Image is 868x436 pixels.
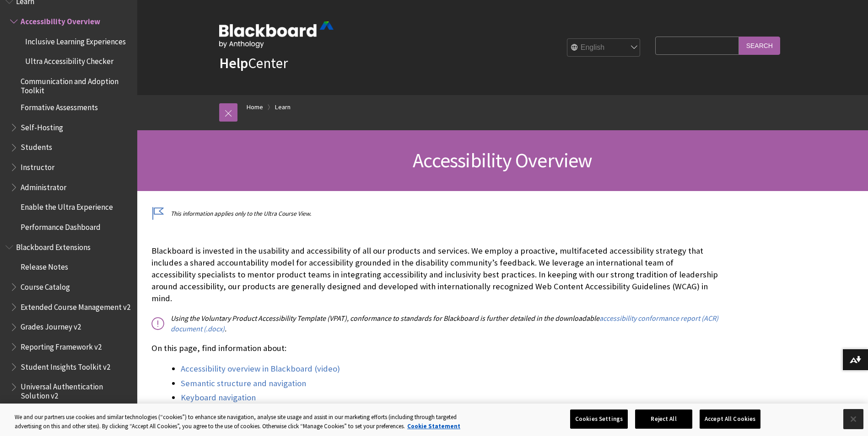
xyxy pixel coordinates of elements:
[21,299,130,312] span: Extended Course Management v2
[407,422,460,430] a: More information about your privacy, opens in a new tab
[413,148,592,173] span: Accessibility Overview
[21,140,52,152] span: Students
[21,260,68,272] span: Release Notes
[171,314,718,333] a: accessibility conformance report (ACR) document (.docx)
[151,313,719,334] p: Using the Voluntary Product Accessibility Template (VPAT), conformance to standards for Blackboar...
[15,413,477,431] div: We and our partners use cookies and similar technologies (“cookies”) to enhance site navigation, ...
[700,409,760,429] button: Accept All Cookies
[567,39,641,57] select: Site Language Selector
[21,160,54,172] span: Instructor
[21,379,131,401] span: Universal Authentication Solution v2
[16,239,91,252] span: Blackboard Extensions
[151,342,719,354] p: On this page, find information about:
[21,100,98,112] span: Formative Assessments
[151,245,719,305] p: Blackboard is invested in the usability and accessibility of all our products and services. We em...
[21,279,70,292] span: Course Catalog
[21,200,113,212] span: Enable the Ultra Experience
[219,54,248,72] strong: Help
[635,409,692,429] button: Reject All
[21,359,110,372] span: Student Insights Toolkit v2
[247,101,263,113] a: Home
[181,378,306,389] a: Semantic structure and navigation
[181,392,256,403] a: Keyboard navigation
[181,363,340,374] a: Accessibility overview in Blackboard (video)
[219,54,288,72] a: HelpCenter
[21,339,102,351] span: Reporting Framework v2
[843,409,863,429] button: Close
[21,74,131,95] span: Communication and Adoption Toolkit
[21,180,66,192] span: Administrator
[25,54,113,66] span: Ultra Accessibility Checker
[570,409,628,429] button: Cookies Settings
[21,120,63,132] span: Self-Hosting
[275,101,291,113] a: Learn
[21,219,101,232] span: Performance Dashboard
[21,14,100,26] span: Accessibility Overview
[21,319,81,332] span: Grades Journey v2
[25,34,126,46] span: Inclusive Learning Experiences
[739,37,780,54] input: Search
[151,209,719,218] p: This information applies only to the Ultra Course View.
[219,21,334,48] img: Blackboard by Anthology
[5,239,132,401] nav: Book outline for Blackboard Extensions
